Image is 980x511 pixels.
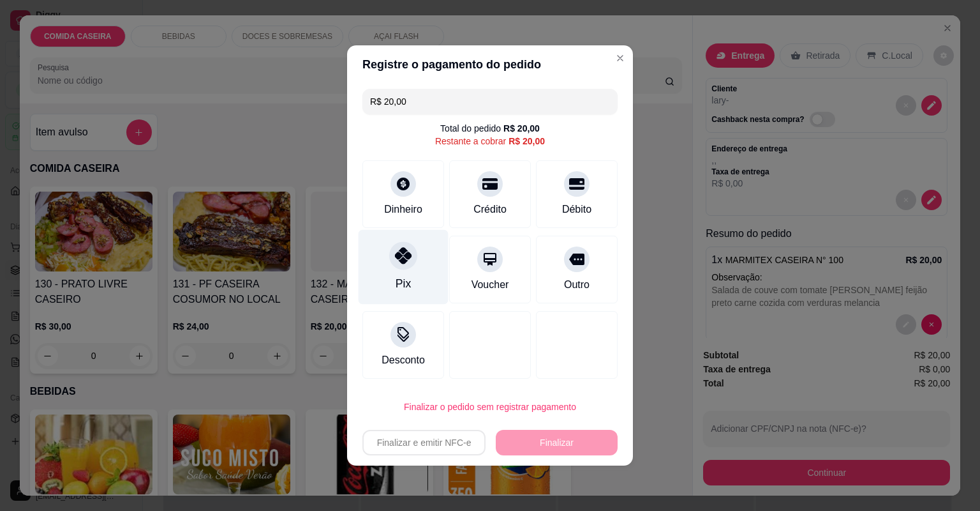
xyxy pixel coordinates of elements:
div: Total do pedido [440,122,540,135]
header: Registre o pagamento do pedido [347,45,633,84]
div: Débito [562,202,591,217]
button: Finalizar o pedido sem registrar pagamento [362,394,618,420]
button: Close [610,48,630,68]
div: Voucher [471,277,509,293]
div: R$ 20,00 [503,122,540,135]
div: Desconto [382,353,425,368]
input: Ex.: hambúrguer de cordeiro [370,89,610,114]
div: Pix [396,275,411,292]
div: Outro [564,277,590,293]
div: Crédito [473,202,507,217]
div: Dinheiro [384,202,422,217]
div: Restante a cobrar [435,135,545,148]
div: R$ 20,00 [509,135,545,148]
